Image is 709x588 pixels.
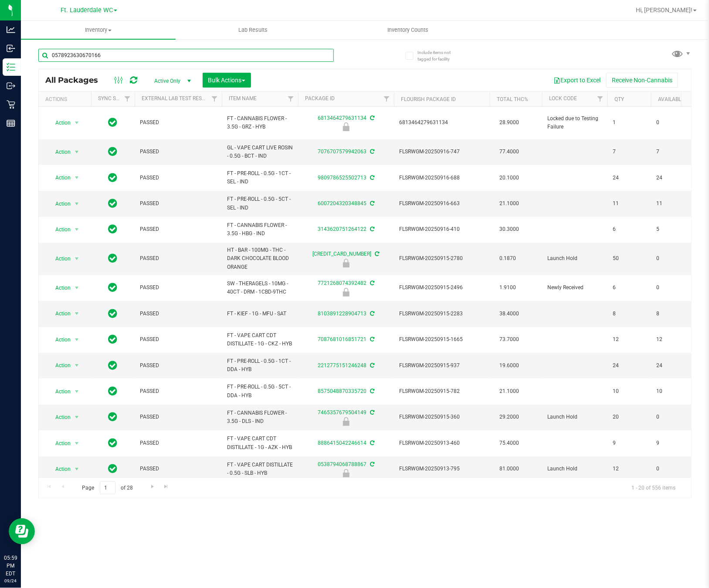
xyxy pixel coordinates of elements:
span: Ft. Lauderdale WC [61,7,113,14]
span: PASSED [140,225,217,233]
span: 73.7000 [495,333,523,346]
a: Filter [207,91,222,106]
span: Locked due to Testing Failure [547,115,602,131]
span: Hi, [PERSON_NAME]! [636,7,692,14]
button: Export to Excel [548,73,606,88]
span: FT - PRE-ROLL - 0.5G - 5CT - SEL - IND [227,195,293,212]
span: 8 [656,310,689,318]
a: Total THC% [497,96,528,102]
a: [CREDIT_CARD_NUMBER] [313,251,372,257]
a: 8103891228904713 [318,311,366,317]
span: Action [47,146,71,158]
span: Action [47,411,71,423]
span: In Sync [109,437,118,449]
span: Action [47,253,71,265]
span: PASSED [140,118,217,127]
span: Launch Hold [547,413,602,421]
a: Sync Status [98,95,132,101]
span: Sync from Compliance System [369,362,374,368]
span: In Sync [109,359,118,372]
inline-svg: Inventory [7,63,15,71]
a: Package ID [305,95,335,101]
span: 1 - 20 of 556 items [624,481,682,494]
a: Filter [380,91,394,106]
span: 7 [613,148,646,156]
a: 7721268074392482 [318,280,366,286]
a: 6813464279631134 [318,115,366,121]
a: 7087681016851721 [318,336,366,342]
span: select [71,308,82,320]
span: 38.4000 [495,308,523,320]
span: FT - CANNABIS FLOWER - 3.5G - GRZ - HYB [227,115,293,131]
span: FLSRWGM-20250915-2283 [399,310,485,318]
span: 6813464279631134 [399,118,485,127]
span: select [71,146,82,158]
span: Launch Hold [547,465,602,473]
span: 0 [656,118,689,127]
span: Sync from Compliance System [369,440,374,446]
a: Lock Code [549,95,577,101]
span: PASSED [140,254,217,263]
span: 50 [613,254,646,263]
span: FT - VAPE CART CDT DISTILLATE - 1G - CKZ - HYB [227,331,293,348]
span: Bulk Actions [208,77,245,84]
span: In Sync [109,411,118,423]
iframe: Resource center [9,518,35,544]
span: 12 [613,335,646,344]
a: 8886415042246614 [318,440,366,446]
span: 1.9100 [495,281,520,294]
span: FT - KIEF - 1G - MFU - SAT [227,310,293,318]
a: Go to the last page [160,481,173,493]
span: 21.1000 [495,197,523,210]
div: Locked due to Testing Failure [297,122,395,131]
span: FT - PRE-ROLL - 0.5G - 5CT - DDA - HYB [227,383,293,399]
span: 5 [656,225,689,233]
span: Action [47,437,71,449]
span: FLSRWGM-20250916-688 [399,174,485,182]
a: 7465357679504149 [318,409,366,416]
span: FT - PRE-ROLL - 0.5G - 1CT - DDA - HYB [227,357,293,374]
span: FLSRWGM-20250915-1665 [399,335,485,344]
span: 0.1870 [495,252,520,265]
span: Sync from Compliance System [369,336,374,342]
a: Go to the next page [146,481,159,493]
span: All Packages [45,75,107,85]
span: In Sync [109,463,118,475]
span: FLSRWGM-20250913-460 [399,439,485,447]
span: Sync from Compliance System [369,409,374,416]
inline-svg: Reports [7,119,15,128]
span: Inventory [21,26,176,34]
span: Launch Hold [547,254,602,263]
span: FLSRWGM-20250915-2780 [399,254,485,263]
span: Sync from Compliance System [369,149,374,155]
span: FLSRWGM-20250916-410 [399,225,485,233]
span: 11 [656,199,689,208]
span: Sync from Compliance System [369,200,374,206]
span: 0 [656,465,689,473]
span: FT - VAPE CART CDT DISTILLATE - 1G - AZK - HYB [227,435,293,451]
a: 0538794068788867 [318,461,366,467]
span: 30.3000 [495,223,523,236]
span: FT - VAPE CART DISTILLATE - 0.5G - SLB - HYB [227,461,293,477]
span: FT - CANNABIS FLOWER - 3.5G - DLS - IND [227,409,293,426]
span: Action [47,385,71,398]
span: Sync from Compliance System [369,311,374,317]
inline-svg: Analytics [7,25,15,34]
span: HT - BAR - 100MG - THC - DARK CHOCOLATE BLOOD ORANGE [227,246,293,271]
span: Action [47,117,71,129]
input: 1 [100,481,115,495]
span: select [71,253,82,265]
div: Launch Hold [297,259,395,267]
span: In Sync [109,252,118,264]
div: Newly Received [297,288,395,297]
span: PASSED [140,148,217,156]
input: Search Package ID, Item Name, SKU, Lot or Part Number... [38,49,334,62]
a: Filter [284,91,298,106]
span: 24 [613,362,646,370]
span: FLSRWGM-20250916-663 [399,199,485,208]
span: select [71,437,82,449]
a: 6007204320348845 [318,200,366,206]
span: 24 [613,174,646,182]
span: In Sync [109,145,118,158]
span: PASSED [140,310,217,318]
